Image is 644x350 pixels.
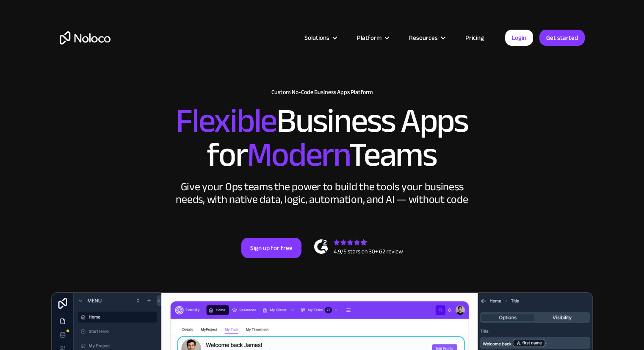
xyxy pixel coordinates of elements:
[455,32,495,43] a: Pricing
[60,89,585,96] h1: Custom No-Code Business Apps Platform
[241,238,301,258] a: Sign up for free
[539,30,585,46] a: Get started
[398,32,455,43] div: Resources
[174,181,470,206] div: Give your Ops teams the power to build the tools your business needs, with native data, logic, au...
[357,32,381,43] div: Platform
[294,32,346,43] div: Solutions
[247,123,349,186] span: Modern
[409,32,438,43] div: Resources
[304,32,329,43] div: Solutions
[60,104,585,172] h2: Business Apps for Teams
[346,32,398,43] div: Platform
[60,31,111,44] a: home
[176,89,276,153] span: Flexible
[505,30,533,46] a: Login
